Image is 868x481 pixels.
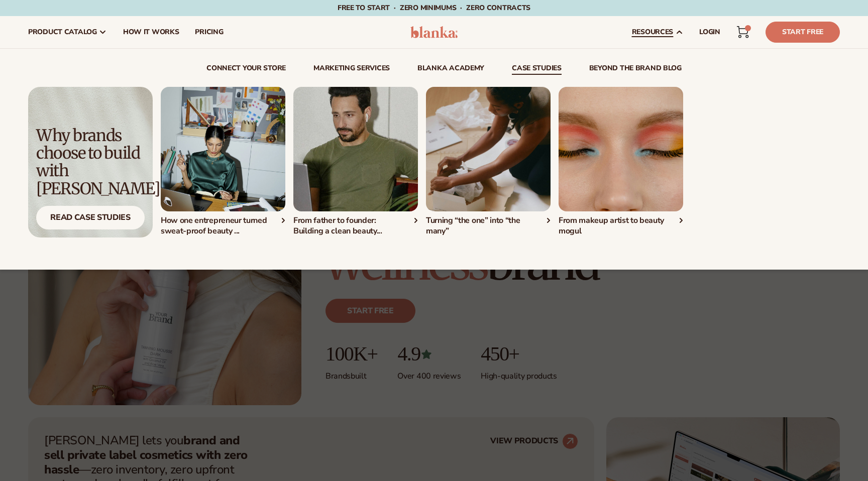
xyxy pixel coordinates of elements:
[426,87,551,211] img: Person packaging an order in a box.
[20,16,115,48] a: product catalog
[338,3,530,13] span: Free to start · ZERO minimums · ZERO contracts
[28,87,153,237] a: Light background with shadow. Why brands choose to build with [PERSON_NAME] Read Case Studies
[699,28,720,36] span: LOGIN
[313,65,390,75] a: Marketing services
[195,28,223,36] span: pricing
[559,87,683,211] img: Eyes with multicolor makeup.
[206,65,286,75] a: connect your store
[293,87,418,236] a: Man holding tablet on couch. From father to founder: Building a clean beauty...
[589,65,682,75] a: beyond the brand blog
[512,65,562,75] a: case studies
[36,127,145,198] div: Why brands choose to build with [PERSON_NAME]
[161,87,285,236] div: 1 / 4
[293,87,418,236] div: 2 / 4
[417,65,484,75] a: Blanka Academy
[293,87,418,211] img: Man holding tablet on couch.
[187,16,231,48] a: pricing
[36,206,145,229] div: Read Case Studies
[747,25,748,31] span: 1
[28,28,97,36] span: product catalog
[426,215,551,236] div: Turning “the one” into “the many”
[123,28,179,36] span: How It Works
[115,16,187,48] a: How It Works
[632,28,673,36] span: resources
[624,16,691,48] a: resources
[293,215,418,236] div: From father to founder: Building a clean beauty...
[691,16,728,48] a: LOGIN
[28,87,153,237] img: Light background with shadow.
[426,87,551,236] a: Person packaging an order in a box. Turning “the one” into “the many”
[559,87,683,236] div: 4 / 4
[559,215,683,236] div: From makeup artist to beauty mogul
[161,87,285,236] a: Female in office. How one entrepreneur turned sweat-proof beauty ...
[410,26,458,38] img: logo
[161,87,285,211] img: Female in office.
[766,22,840,43] a: Start Free
[559,87,683,236] a: Eyes with multicolor makeup. From makeup artist to beauty mogul
[426,87,551,236] div: 3 / 4
[161,215,285,236] div: How one entrepreneur turned sweat-proof beauty ...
